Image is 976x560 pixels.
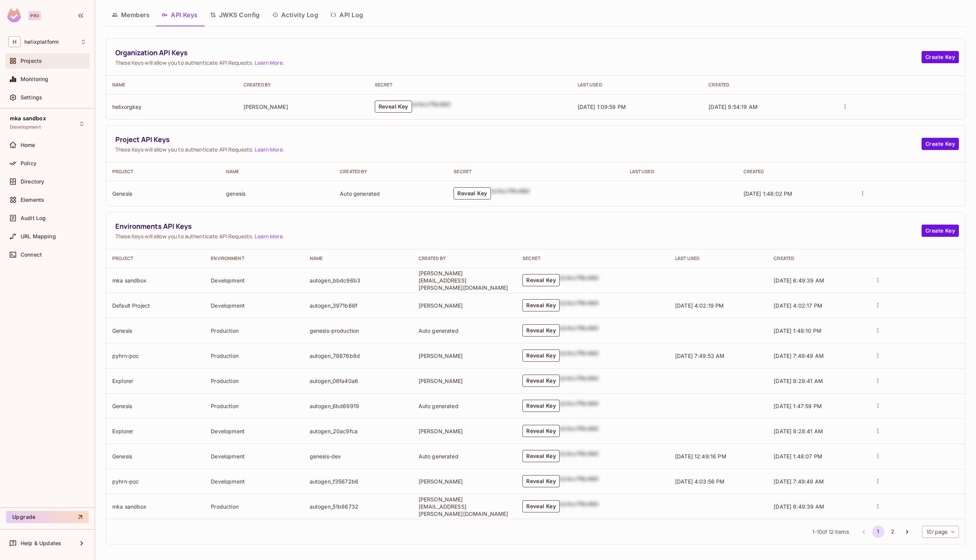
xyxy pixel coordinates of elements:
div: b24cc7f8c660 [412,101,451,113]
button: Reveal Key [454,187,491,199]
span: [DATE] 6:49:39 AM [774,277,824,284]
div: b24cc7f8c660 [560,425,599,437]
button: actions [873,375,883,386]
div: Last Used [630,169,731,175]
td: [PERSON_NAME] [412,469,517,494]
button: Reveal Key [522,500,560,512]
td: autogen_bbdc96b3 [304,268,412,293]
span: [DATE] 9:54:19 AM [709,104,758,110]
td: Genesis [106,444,205,469]
span: [DATE] 1:48:02 PM [744,190,793,197]
span: Monitoring [21,76,49,82]
button: Reveal Key [522,324,560,337]
span: [DATE] 4:02:17 PM [774,302,822,309]
td: Production [205,494,303,519]
div: Created [709,82,828,88]
button: Reveal Key [522,450,560,462]
button: page 1 [872,526,884,538]
span: [DATE] 4:03:56 PM [675,478,725,485]
span: Policy [21,160,37,166]
td: autogen_51b86732 [304,494,412,519]
span: [DATE] 8:28:41 AM [774,428,823,434]
div: b24cc7f8c660 [560,274,599,286]
td: Auto generated [412,393,517,418]
span: Elements [21,197,44,203]
div: Secret [522,255,663,262]
td: Auto generated [412,444,517,469]
span: [DATE] 7:49:53 AM [675,353,725,359]
span: Project API Keys [115,135,922,144]
td: Production [205,343,303,368]
td: Production [205,368,303,393]
span: Environments API Keys [115,222,922,231]
span: [DATE] 1:47:59 PM [774,403,822,409]
button: API Keys [156,5,204,24]
button: actions [873,325,883,336]
button: Create Key [922,138,959,150]
button: JWKS Config [204,5,266,24]
span: Workspace: helixplatform [24,39,59,45]
span: Home [21,142,35,148]
td: autogen_20ac9fca [304,418,412,444]
span: [DATE] 12:49:16 PM [675,453,726,459]
button: Activity Log [266,5,325,24]
button: actions [873,350,883,361]
td: [PERSON_NAME] [412,368,517,393]
div: b24cc7f8c660 [560,375,599,387]
div: Project [112,169,214,175]
div: Created By [244,82,363,88]
td: [PERSON_NAME] [412,293,517,318]
div: Created By [340,169,441,175]
div: Secret [375,82,565,88]
span: Development [10,124,41,130]
td: Genesis [106,393,205,418]
span: Directory [21,179,44,185]
td: genesis-dev [304,444,412,469]
span: These Keys will allow you to authenticate API Requests. . [115,59,922,66]
span: [DATE] 7:49:49 AM [774,353,824,359]
button: actions [873,501,883,512]
td: Development [205,444,303,469]
div: b24cc7f8c660 [491,187,530,199]
a: Learn More [255,233,282,240]
button: Reveal Key [522,349,560,362]
span: Help & Updates [21,540,61,546]
td: mka sandbox [106,268,205,293]
button: Create Key [922,225,959,237]
button: Members [106,5,156,24]
td: Development [205,418,303,444]
div: 10 / page [922,526,959,538]
td: Development [205,268,303,293]
span: These Keys will allow you to authenticate API Requests. . [115,146,922,153]
span: H [8,36,21,47]
span: 1 - 10 of 12 items [812,528,849,536]
td: Production [205,318,303,343]
span: These Keys will allow you to authenticate API Requests. . [115,233,922,240]
td: [PERSON_NAME][EMAIL_ADDRESS][PERSON_NAME][DOMAIN_NAME] [412,268,517,293]
div: Last Used [578,82,697,88]
div: Created [744,169,845,175]
button: actions [873,275,883,286]
td: Default Project [106,293,205,318]
button: Reveal Key [522,475,560,487]
td: Auto generated [412,318,517,343]
button: actions [873,300,883,311]
span: [DATE] 8:28:41 AM [774,378,823,384]
span: [DATE] 1:48:07 PM [774,453,822,459]
td: [PERSON_NAME] [412,343,517,368]
td: Genesis [106,181,220,206]
button: Reveal Key [375,101,412,113]
td: Development [205,293,303,318]
button: actions [873,426,883,436]
td: pyhrn-poc [106,343,205,368]
a: Learn More [255,59,282,66]
span: Organization API Keys [115,48,922,57]
td: mka sandbox [106,494,205,519]
span: [DATE] 7:49:49 AM [774,478,824,485]
div: Name [310,255,406,262]
span: Audit Log [21,215,46,221]
span: [DATE] 6:49:39 AM [774,503,824,510]
td: pyhrn-poc [106,469,205,494]
nav: pagination navigation [857,526,914,538]
div: b24cc7f8c660 [560,475,599,487]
